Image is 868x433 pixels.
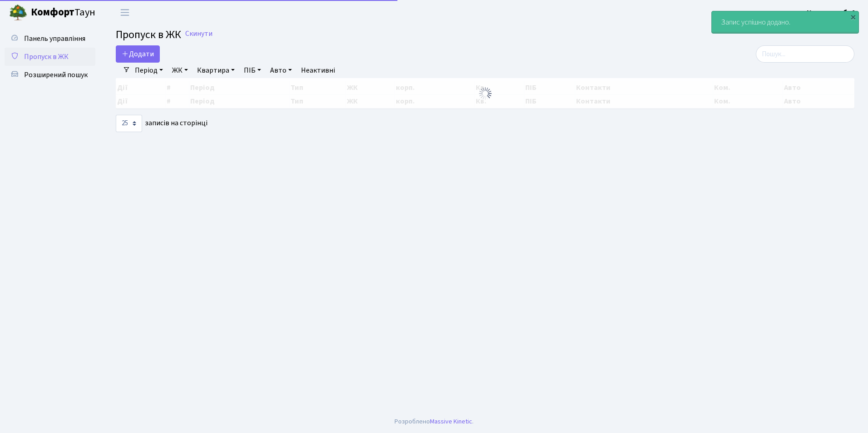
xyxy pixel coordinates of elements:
[712,11,858,33] div: Запис успішно додано.
[24,52,69,62] span: Пропуск в ЖК
[430,417,472,426] a: Massive Kinetic
[24,70,88,80] span: Розширений пошук
[116,27,181,43] span: Пропуск в ЖК
[5,66,95,84] a: Розширений пошук
[131,63,167,78] a: Період
[193,63,238,78] a: Квартира
[848,12,858,21] div: ×
[168,63,192,78] a: ЖК
[807,8,857,18] b: Консьєрж б. 4.
[478,86,493,101] img: Обробка...
[297,63,339,78] a: Неактивні
[116,45,160,63] a: Додати
[395,417,473,427] div: Розроблено .
[185,30,212,38] a: Скинути
[116,115,207,132] label: записів на сторінці
[5,48,95,66] a: Пропуск в ЖК
[31,5,95,20] span: Таун
[5,30,95,48] a: Панель управління
[756,45,854,63] input: Пошук...
[9,4,27,22] img: logo.png
[24,34,85,44] span: Панель управління
[266,63,296,78] a: Авто
[116,115,142,132] select: записів на сторінці
[31,5,74,20] b: Комфорт
[122,49,154,59] span: Додати
[240,63,265,78] a: ПІБ
[113,5,136,20] button: Переключити навігацію
[807,7,857,18] a: Консьєрж б. 4.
